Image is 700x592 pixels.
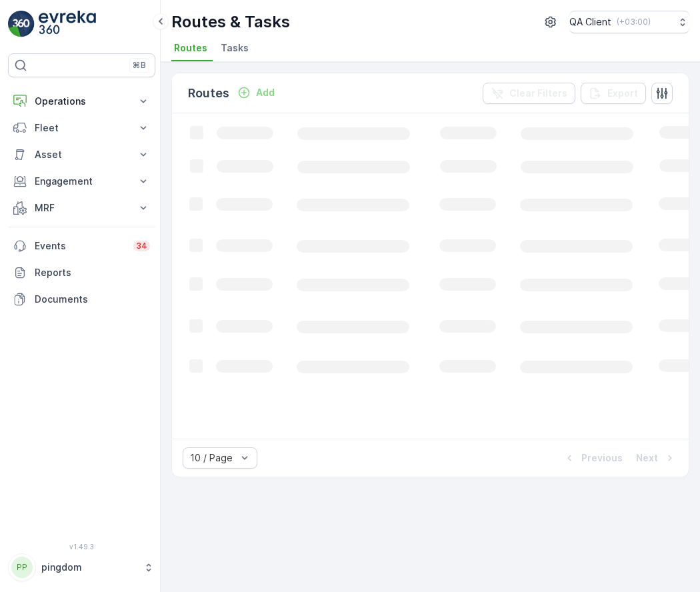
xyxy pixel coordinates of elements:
p: Routes & Tasks [171,11,290,33]
button: QA Client(+03:00) [569,11,689,33]
button: Clear Filters [483,83,575,104]
a: Reports [8,259,155,286]
p: pingdom [41,561,137,574]
button: Engagement [8,168,155,195]
button: PPpingdom [8,553,155,581]
button: Next [635,450,678,466]
p: Asset [35,148,129,161]
p: Engagement [35,175,129,188]
button: Fleet [8,115,155,141]
span: Tasks [221,41,249,55]
button: Operations [8,88,155,115]
div: PP [11,557,33,578]
button: Asset [8,141,155,168]
p: Routes [188,84,229,103]
p: Fleet [35,121,129,135]
a: Documents [8,286,155,313]
p: Export [607,87,638,100]
p: Operations [35,95,129,108]
p: Events [35,239,125,253]
p: Reports [35,266,150,279]
p: Clear Filters [509,87,567,100]
p: MRF [35,201,129,215]
p: ( +03:00 ) [617,17,651,27]
button: MRF [8,195,155,221]
p: Previous [581,451,623,465]
p: ⌘B [133,60,146,71]
p: Documents [35,293,150,306]
p: 34 [136,241,147,251]
button: Add [232,85,280,101]
img: logo [8,11,35,37]
a: Events34 [8,233,155,259]
p: QA Client [569,15,611,29]
p: Next [636,451,658,465]
button: Export [581,83,646,104]
p: Add [256,86,275,99]
span: v 1.49.3 [8,543,155,551]
button: Previous [561,450,624,466]
span: Routes [174,41,207,55]
img: logo_light-DOdMpM7g.png [39,11,96,37]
